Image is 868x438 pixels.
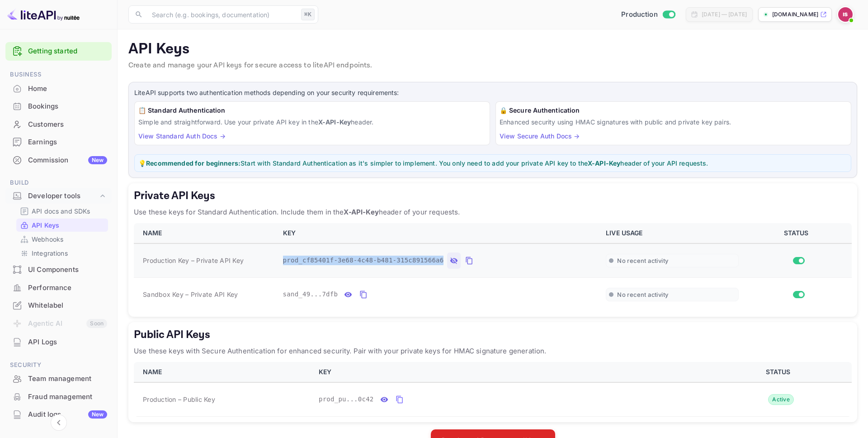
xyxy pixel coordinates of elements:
div: Bookings [28,101,107,112]
strong: X-API-Key [318,118,351,126]
div: [DATE] — [DATE] [702,10,747,19]
a: Audit logsNew [5,406,112,423]
div: Commission [28,155,107,166]
a: Customers [5,116,112,133]
p: 💡 Start with Standard Authentication as it's simpler to implement. You only need to add your priv... [138,158,847,168]
div: UI Components [28,265,107,275]
a: API Logs [5,333,112,350]
p: Use these keys with Secure Authentication for enhanced security. Pair with your private keys for ... [134,346,852,357]
p: Use these keys for Standard Authentication. Include them in the header of your requests. [134,207,852,218]
strong: X-API-Key [344,208,378,216]
strong: Recommended for beginners: [146,159,241,167]
table: private api keys table [134,223,852,311]
img: Idan Solimani [838,7,853,22]
span: Production Key – Private API Key [143,256,244,265]
a: Integrations [20,248,104,258]
div: Performance [28,283,107,293]
h6: 📋 Standard Authentication [138,105,486,115]
div: Home [28,84,107,94]
a: View Secure Auth Docs → [500,132,580,140]
a: API docs and SDKs [20,206,104,216]
div: Switch to Sandbox mode [618,10,679,20]
div: Whitelabel [28,300,107,311]
a: Bookings [5,98,112,114]
div: Home [5,80,112,98]
div: Audit logs [28,409,107,420]
a: View Standard Auth Docs → [138,132,226,140]
a: Whitelabel [5,297,112,314]
div: Earnings [28,137,107,148]
h5: Public API Keys [134,328,852,342]
div: Customers [5,116,112,133]
strong: X-API-Key [588,159,620,167]
div: API Keys [16,219,108,232]
input: Search (e.g. bookings, documentation) [146,5,297,24]
div: API docs and SDKs [16,205,108,218]
th: LIVE USAGE [600,223,744,243]
span: prod_cf85401f-3e68-4c48-b481-315c891566a6 [283,256,444,265]
p: API docs and SDKs [32,206,90,216]
p: LiteAPI supports two authentication methods depending on your security requirements: [134,88,851,98]
div: Integrations [16,247,108,260]
span: Business [5,70,112,80]
div: API Logs [5,333,112,351]
span: prod_pu...0c42 [319,395,374,404]
div: Audit logsNew [5,406,112,424]
a: Webhooks [20,234,104,244]
p: Integrations [32,248,68,258]
div: CommissionNew [5,152,112,169]
th: STATUS [708,362,852,382]
h6: 🔒 Secure Authentication [500,105,847,115]
a: Home [5,80,112,97]
div: New [88,156,107,164]
div: API Logs [28,337,107,348]
p: API Keys [128,40,857,58]
p: Simple and straightforward. Use your private API key in the header. [138,117,486,127]
th: NAME [134,362,313,382]
div: UI Components [5,261,112,279]
span: Sandbox Key – Private API Key [143,290,238,299]
th: KEY [313,362,708,382]
div: Team management [5,370,112,388]
p: [DOMAIN_NAME] [772,10,818,19]
div: Developer tools [28,191,98,201]
a: Earnings [5,133,112,150]
div: Developer tools [5,188,112,204]
div: Team management [28,374,107,384]
span: Build [5,178,112,188]
div: Fraud management [5,388,112,406]
div: Whitelabel [5,297,112,314]
div: Webhooks [16,233,108,246]
a: CommissionNew [5,152,112,168]
div: Performance [5,279,112,297]
a: Fraud management [5,388,112,405]
th: KEY [278,223,601,243]
img: LiteAPI logo [7,7,80,22]
div: ⌘K [301,9,315,20]
span: Production [621,10,658,20]
button: Collapse navigation [51,414,67,431]
p: Enhanced security using HMAC signatures with public and private key pairs. [500,117,847,127]
h5: Private API Keys [134,189,852,203]
a: Getting started [28,46,107,57]
a: UI Components [5,261,112,278]
th: STATUS [744,223,852,243]
a: Performance [5,279,112,296]
span: Production – Public Key [143,395,215,404]
p: API Keys [32,220,59,230]
span: No recent activity [617,257,668,265]
span: No recent activity [617,291,668,299]
div: Earnings [5,133,112,151]
th: NAME [134,223,278,243]
a: Team management [5,370,112,387]
a: API Keys [20,220,104,230]
div: New [88,410,107,419]
div: Bookings [5,98,112,115]
span: Security [5,360,112,370]
div: Fraud management [28,392,107,402]
div: Active [768,394,794,405]
span: sand_49...7dfb [283,290,338,299]
div: Customers [28,119,107,130]
p: Webhooks [32,234,63,244]
p: Create and manage your API keys for secure access to liteAPI endpoints. [128,60,857,71]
